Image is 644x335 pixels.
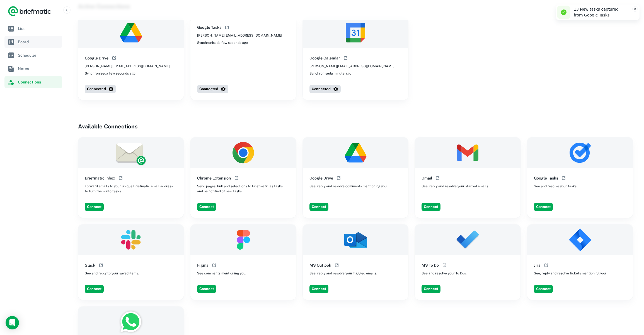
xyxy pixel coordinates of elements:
a: Connections [4,76,62,88]
h6: MS To Do [422,262,439,268]
h6: Briefmatic Inbox [85,175,115,181]
span: Forward emails to your unique Briefmatic email address to turn them into tasks. [85,184,177,194]
span: See comments mentioning you. [197,271,246,276]
h6: Chrome Extension [197,175,231,181]
button: Open help documentation [117,175,124,181]
a: Logo [8,6,51,17]
span: List [18,25,60,32]
button: Connect [309,203,328,211]
span: See and reply to your saved items. [85,271,139,276]
button: Connected [197,85,228,93]
button: Open help documentation [560,175,567,181]
img: Google Drive [303,137,408,168]
button: Open help documentation [441,262,448,269]
span: [PERSON_NAME][EMAIL_ADDRESS][DOMAIN_NAME] [309,64,394,69]
button: Connect [422,285,440,293]
span: See, reply and resolve comments mentioning you. [309,184,388,189]
span: Synchronised a few seconds ago [197,40,248,45]
button: Open help documentation [333,262,340,269]
h6: Gmail [422,175,432,181]
h6: Google Tasks [197,24,221,30]
span: Board [18,39,60,45]
h6: Figma [197,262,209,268]
button: Close toast [632,6,638,12]
a: Notes [4,63,62,75]
span: Notes [18,66,60,72]
button: Connect [197,203,216,211]
span: Synchronised a minute ago [309,71,351,76]
span: See, reply and resolve your starred emails. [422,184,489,189]
h6: Google Drive [85,55,108,61]
img: Google Calendar [303,17,408,48]
img: MS To Do [415,224,520,255]
button: Connected [309,85,341,93]
img: Jira [527,224,633,255]
h6: Jira [534,262,541,268]
img: MS Outlook [303,224,408,255]
span: Send pages, link and selections to Briefmatic as tasks and be notified of new tasks [197,184,289,194]
img: Slack [78,224,184,255]
span: See, reply and resolve your flagged emails. [309,271,377,276]
a: List [4,22,62,35]
h6: MS Outlook [309,262,331,268]
div: 13 New tasks captured from Google Tasks [574,6,628,18]
button: Open help documentation [98,262,104,269]
button: Connect [422,203,440,211]
button: Open help documentation [342,55,349,61]
button: Connected [85,85,116,93]
button: Connect [534,203,553,211]
img: Gmail [415,137,520,168]
h6: Google Tasks [534,175,558,181]
a: Board [4,36,62,48]
h6: Slack [85,262,95,268]
a: Scheduler [4,49,62,61]
span: [PERSON_NAME][EMAIL_ADDRESS][DOMAIN_NAME] [197,33,282,38]
button: Connect [85,203,104,211]
img: Chrome Extension [190,137,296,168]
button: Open help documentation [211,262,217,269]
button: Open help documentation [543,262,549,269]
button: Open help documentation [233,175,240,181]
button: Open help documentation [434,175,441,181]
span: See and resolve your To Dos. [422,271,467,276]
span: See and resolve your tasks. [534,184,577,189]
button: Connect [85,285,104,293]
img: Figma [190,224,296,255]
img: Google Tasks [527,137,633,168]
button: Open help documentation [335,175,342,181]
h4: Available Connections [78,122,633,131]
button: Connect [309,285,328,293]
img: Briefmatic Inbox [78,137,184,168]
span: See, reply and resolve tickets mentioning you. [534,271,607,276]
div: Open Intercom Messenger [6,316,19,329]
button: Connect [197,285,216,293]
img: Google Drive [78,17,184,48]
span: [PERSON_NAME][EMAIL_ADDRESS][DOMAIN_NAME] [85,64,170,69]
h6: Google Calendar [309,55,340,61]
button: Connect [534,285,553,293]
span: Synchronised a few seconds ago [85,71,135,76]
button: Open help documentation [111,55,117,61]
span: Connections [18,79,60,85]
span: Scheduler [18,52,60,58]
h6: Google Drive [309,175,333,181]
button: Open help documentation [224,24,230,31]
